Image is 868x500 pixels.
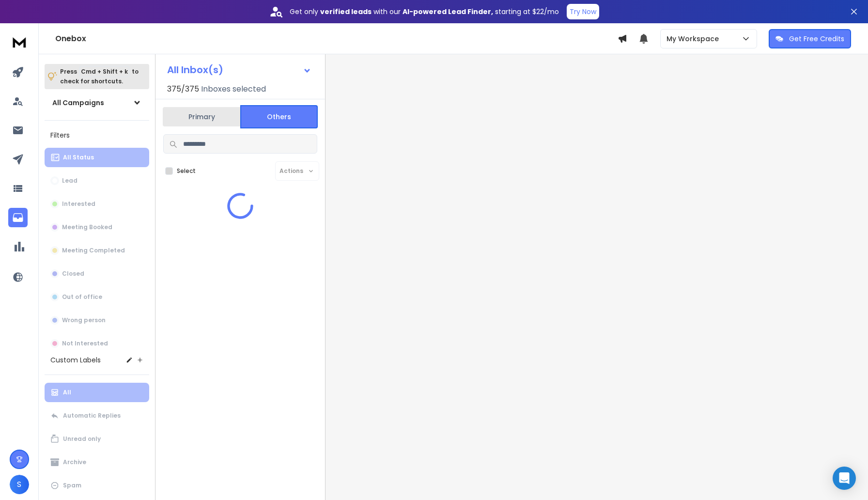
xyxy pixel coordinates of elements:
[159,60,319,79] button: All Inbox(s)
[201,83,266,95] h3: Inboxes selected
[567,4,599,19] button: Try Now
[769,29,851,48] button: Get Free Credits
[79,66,129,77] span: Cmd + Shift + k
[10,33,29,51] img: logo
[167,83,199,95] span: 375 / 375
[570,7,596,16] p: Try Now
[55,33,618,45] h1: Onebox
[50,355,101,365] h3: Custom Labels
[789,34,844,44] p: Get Free Credits
[52,98,104,108] h1: All Campaigns
[290,7,559,16] p: Get only with our starting at $22/mo
[666,34,723,44] p: My Workspace
[833,467,856,490] div: Open Intercom Messenger
[240,105,318,128] button: Others
[320,7,372,16] strong: verified leads
[163,106,240,127] button: Primary
[403,7,493,16] strong: AI-powered Lead Finder,
[167,65,223,75] h1: All Inbox(s)
[10,475,29,494] button: S
[45,93,149,112] button: All Campaigns
[45,128,149,142] h3: Filters
[177,167,196,175] label: Select
[60,67,139,86] p: Press to check for shortcuts.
